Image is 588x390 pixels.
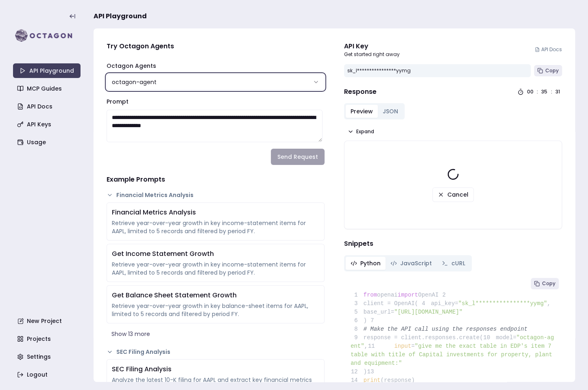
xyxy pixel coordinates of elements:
[364,292,377,298] span: from
[107,41,324,51] h4: Try Octagon Agents
[112,260,319,277] div: Retrieve year-over-year growth in key income-statement items for AAPL, limited to 5 records and f...
[431,300,458,307] span: api_key=
[14,117,81,132] a: API Keys
[534,65,562,76] button: Copy
[418,292,438,298] span: OpenAI
[14,314,81,328] a: New Project
[367,316,380,325] span: 7
[14,135,81,149] a: Usage
[451,259,465,267] span: cURL
[344,87,377,97] h4: Response
[351,308,364,316] span: 5
[14,331,81,346] a: Projects
[398,292,418,298] span: import
[107,97,128,106] label: Prompt
[344,41,400,51] div: API Key
[400,259,432,267] span: JavaScript
[368,342,381,351] span: 11
[447,191,468,199] span: Cancel
[351,300,418,307] span: client = OpenAI(
[537,89,538,95] div: :
[13,28,81,44] img: logo-rect-yK7x_WSZ.svg
[351,325,364,334] span: 8
[364,343,368,349] span: ,
[551,89,552,95] div: :
[351,299,364,308] span: 3
[112,249,319,259] div: Get Income Statement Growth
[394,343,411,349] span: input
[438,291,451,299] span: 2
[496,334,516,341] span: model=
[351,343,555,366] span: "give me the exact table in EDP's item 7 table with title of Capital investments for property, pl...
[351,317,367,324] span: )
[351,291,364,299] span: 1
[346,105,378,118] button: Preview
[14,81,81,96] a: MCP Guides
[541,89,548,95] div: 35
[394,309,462,315] span: "[URL][DOMAIN_NAME]"
[555,89,562,95] div: 31
[356,128,374,135] span: Expand
[364,377,381,383] span: print
[14,99,81,114] a: API Docs
[364,326,527,332] span: # Make the API call using the responses endpoint
[14,367,81,382] a: Logout
[411,343,414,349] span: =
[351,368,364,376] span: 12
[112,208,319,217] div: Financial Metrics Analysis
[418,299,431,308] span: 4
[360,259,381,267] span: Python
[351,376,364,385] span: 14
[14,349,81,364] a: Settings
[344,51,400,58] p: Get started right away
[13,63,81,78] a: API Playground
[112,290,319,300] div: Get Balance Sheet Statement Growth
[351,334,364,342] span: 9
[367,368,380,376] span: 13
[432,187,474,202] button: Cancel
[107,175,324,184] h4: Example Prompts
[107,62,156,70] label: Octagon Agents
[351,368,367,375] span: )
[351,334,483,341] span: response = client.responses.create(
[112,364,319,374] div: SEC Filing Analysis
[535,46,562,53] a: API Docs
[351,316,364,325] span: 6
[112,219,319,235] div: Retrieve year-over-year growth in key income-statement items for AAPL, limited to 5 records and f...
[378,105,403,118] button: JSON
[545,67,559,74] span: Copy
[107,348,324,356] button: SEC Filing Analysis
[344,126,377,137] button: Expand
[531,278,559,289] button: Copy
[94,11,147,21] span: API Playground
[483,334,496,342] span: 10
[364,309,394,315] span: base_url=
[542,280,555,287] span: Copy
[107,191,324,199] button: Financial Metrics Analysis
[112,302,319,318] div: Retrieve year-over-year growth in key balance-sheet items for AAPL, limited to 5 records and filt...
[107,327,324,341] button: Show 13 more
[381,377,415,383] span: (response)
[344,239,562,249] h4: Snippets
[377,292,397,298] span: openai
[527,89,534,95] div: 00
[547,300,550,307] span: ,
